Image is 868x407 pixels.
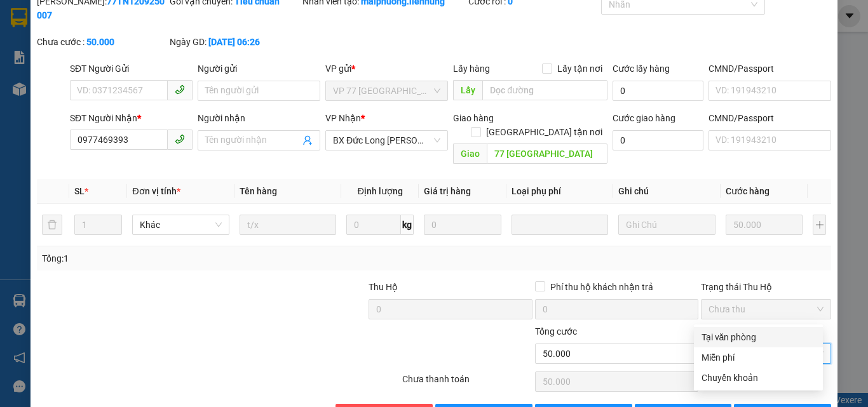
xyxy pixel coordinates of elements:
[453,113,494,123] span: Giao hàng
[401,372,534,394] div: Chưa thanh toán
[175,84,185,95] span: phone
[175,134,185,144] span: phone
[86,37,114,47] b: 50.000
[701,280,831,294] div: Trạng thái Thu Hộ
[325,113,361,123] span: VP Nhận
[709,62,831,76] div: CMND/Passport
[198,62,320,76] div: Người gửi
[506,179,613,204] th: Loại phụ phí
[613,63,670,74] label: Cước lấy hàng
[198,111,320,125] div: Người nhận
[240,186,277,196] span: Tên hàng
[726,186,770,196] span: Cước hàng
[70,111,193,125] div: SĐT Người Nhận
[37,35,167,49] div: Chưa cước :
[424,215,501,235] input: 0
[613,113,675,123] label: Cước giao hàng
[74,186,85,196] span: SL
[535,326,577,337] span: Tổng cước
[726,215,803,235] input: 0
[424,186,471,196] span: Giá trị hàng
[481,125,607,139] span: [GEOGRAPHIC_DATA] tận nơi
[618,215,715,235] input: Ghi Chú
[702,371,815,385] div: Chuyển khoản
[170,35,300,49] div: Ngày GD:
[42,251,336,265] div: Tổng: 1
[42,215,62,235] button: delete
[709,300,824,319] span: Chưa thu
[132,186,180,196] span: Đơn vị tính
[369,282,398,292] span: Thu Hộ
[208,37,260,47] b: [DATE] 06:26
[487,143,607,164] input: Dọc đường
[333,131,440,150] span: BX Đức Long Gia Lai
[333,81,440,100] span: VP 77 Thái Nguyên
[709,111,831,125] div: CMND/Passport
[453,143,487,164] span: Giao
[325,62,448,76] div: VP gửi
[453,63,490,74] span: Lấy hàng
[613,179,720,204] th: Ghi chú
[302,135,313,145] span: user-add
[702,330,815,344] div: Tại văn phòng
[70,62,193,76] div: SĐT Người Gửi
[813,215,826,235] button: plus
[545,280,658,294] span: Phí thu hộ khách nhận trả
[140,215,221,234] span: Khác
[613,130,703,150] input: Cước giao hàng
[453,80,482,100] span: Lấy
[358,186,403,196] span: Định lượng
[702,350,815,364] div: Miễn phí
[482,80,607,100] input: Dọc đường
[401,215,414,235] span: kg
[552,62,607,76] span: Lấy tận nơi
[613,81,703,101] input: Cước lấy hàng
[240,215,336,235] input: VD: Bàn, Ghế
